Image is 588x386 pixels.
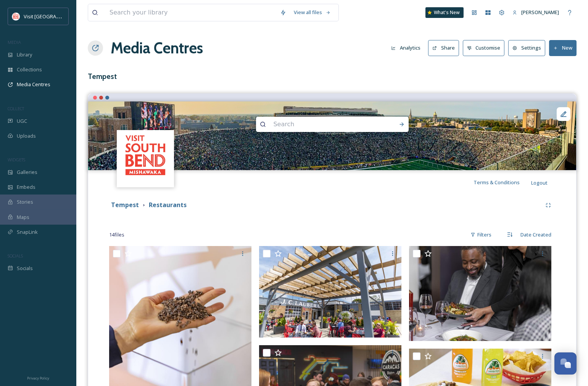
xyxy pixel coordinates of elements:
[509,5,563,20] a: [PERSON_NAME]
[27,373,49,382] a: Privacy Policy
[259,246,401,338] img: Lauber_679.jpg
[12,13,20,20] img: vsbm-stackedMISH_CMYKlogo2017.jpg
[88,71,577,82] h3: Tempest
[17,228,38,236] span: SnapLink
[508,40,545,56] button: Settings
[474,178,531,187] a: Terms & Conditions
[8,106,24,111] span: COLLECT
[467,227,495,242] div: Filters
[428,40,459,56] button: Share
[118,131,173,186] img: vsbm-stackedMISH_CMYKlogo2017.jpg
[425,7,464,18] a: What's New
[109,231,124,238] span: 14 file s
[17,265,33,272] span: Socials
[8,253,23,259] span: SOCIALS
[111,201,139,209] strong: Tempest
[17,198,33,206] span: Stories
[549,40,577,56] button: New
[17,66,42,73] span: Collections
[17,117,27,125] span: UGC
[270,116,374,133] input: Search
[111,37,203,60] a: Media Centres
[17,214,29,221] span: Maps
[17,183,35,191] span: Embeds
[8,39,21,45] span: MEDIA
[17,132,36,140] span: Uploads
[508,40,549,56] a: Settings
[463,40,505,56] button: Customise
[8,157,25,162] span: WIDGETS
[17,81,50,88] span: Media Centres
[387,40,428,55] a: Analytics
[290,5,335,20] a: View all files
[463,40,509,56] a: Customise
[149,201,187,209] strong: Restaurants
[474,179,520,186] span: Terms & Conditions
[554,352,577,375] button: Open Chat
[531,179,548,186] span: Logout
[24,13,83,20] span: Visit [GEOGRAPHIC_DATA]
[106,4,276,21] input: Search your library
[17,51,32,58] span: Library
[17,169,37,176] span: Galleries
[88,101,576,170] img: 101224_NDFB-Stanford-296 (3).jpg
[387,40,424,55] button: Analytics
[517,227,555,242] div: Date Created
[27,376,49,381] span: Privacy Policy
[409,246,551,341] img: cafeNavarre_3667.JPG
[521,9,559,16] span: [PERSON_NAME]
